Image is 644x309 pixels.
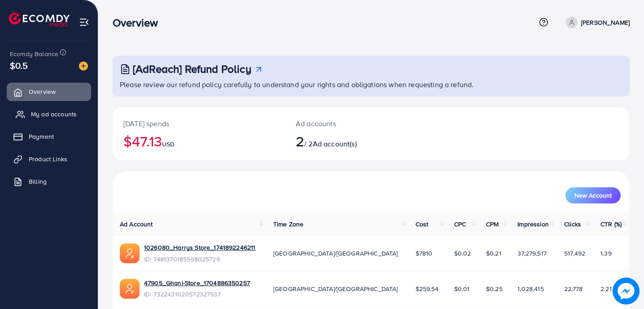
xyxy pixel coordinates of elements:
span: Clicks [564,220,581,229]
img: image [79,62,88,71]
span: CPC [454,220,466,229]
span: Payment [29,132,54,141]
span: Cost [416,220,429,229]
a: 1026080_Harrys Store_1741892246211 [144,243,255,252]
span: 22,778 [564,284,583,293]
span: $259.54 [416,284,439,293]
span: 37,279,517 [517,249,547,258]
span: New Account [574,192,612,199]
span: 1.39 [600,249,612,258]
span: Ad Account [120,220,153,229]
a: Overview [7,83,91,101]
h3: [AdReach] Refund Policy [133,62,251,75]
span: ID: 7481370185598025729 [144,255,255,264]
a: Product Links [7,150,91,168]
p: Please review our refund policy carefully to understand your rights and obligations when requesti... [120,79,624,90]
span: Impression [517,220,549,229]
span: $0.5 [10,59,28,72]
span: CPM [486,220,499,229]
span: $0.02 [454,249,471,258]
span: Overview [29,87,56,96]
span: Product Links [29,154,67,163]
span: My ad accounts [31,110,77,119]
span: USD [162,140,175,149]
span: $0.21 [486,249,501,258]
img: logo [9,13,70,26]
h2: $47.13 [123,132,274,150]
img: menu [79,17,89,27]
a: Billing [7,172,91,190]
button: New Account [565,187,621,203]
span: 1,028,415 [517,284,543,293]
a: My ad accounts [7,105,91,123]
span: $0.01 [454,284,470,293]
a: [PERSON_NAME] [562,17,630,28]
p: Ad accounts [296,118,403,129]
img: ic-ads-acc.e4c84228.svg [120,279,140,299]
h2: / 2 [296,132,403,150]
span: $7810 [416,249,433,258]
span: Ad account(s) [313,139,357,149]
span: Billing [29,177,47,186]
span: Ecomdy Balance [10,49,58,58]
h3: Overview [113,16,165,29]
span: 517,492 [564,249,585,258]
a: Payment [7,128,91,146]
span: [GEOGRAPHIC_DATA]/[GEOGRAPHIC_DATA] [273,284,398,293]
span: $0.25 [486,284,503,293]
img: ic-ads-acc.e4c84228.svg [120,243,140,263]
span: 2 [296,131,304,151]
span: Time Zone [273,220,303,229]
img: image [615,280,637,302]
p: [DATE] spends [123,118,274,129]
span: [GEOGRAPHIC_DATA]/[GEOGRAPHIC_DATA] [273,249,398,258]
span: 2.21 [600,284,612,293]
span: CTR (%) [600,220,622,229]
span: ID: 7322431020572327937 [144,290,250,299]
a: 47905_Ghani-Store_1704886350257 [144,278,250,287]
p: [PERSON_NAME] [581,17,630,28]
